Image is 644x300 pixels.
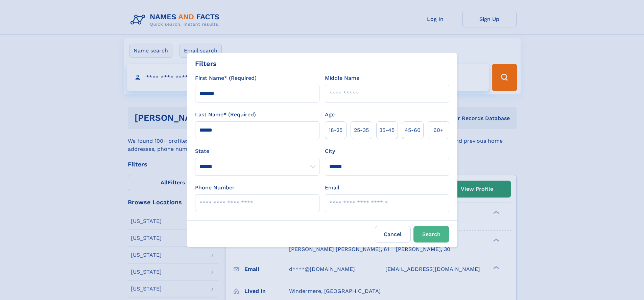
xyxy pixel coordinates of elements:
[195,59,217,69] div: Filters
[433,126,444,134] span: 60+
[329,126,342,134] span: 18‑25
[195,184,235,192] label: Phone Number
[325,74,359,82] label: Middle Name
[195,147,319,155] label: State
[325,147,335,155] label: City
[379,126,395,134] span: 35‑45
[413,226,449,243] button: Search
[354,126,369,134] span: 25‑35
[325,111,335,119] label: Age
[195,111,256,119] label: Last Name* (Required)
[325,184,339,192] label: Email
[375,226,411,243] label: Cancel
[405,126,421,134] span: 45‑60
[195,74,257,82] label: First Name* (Required)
